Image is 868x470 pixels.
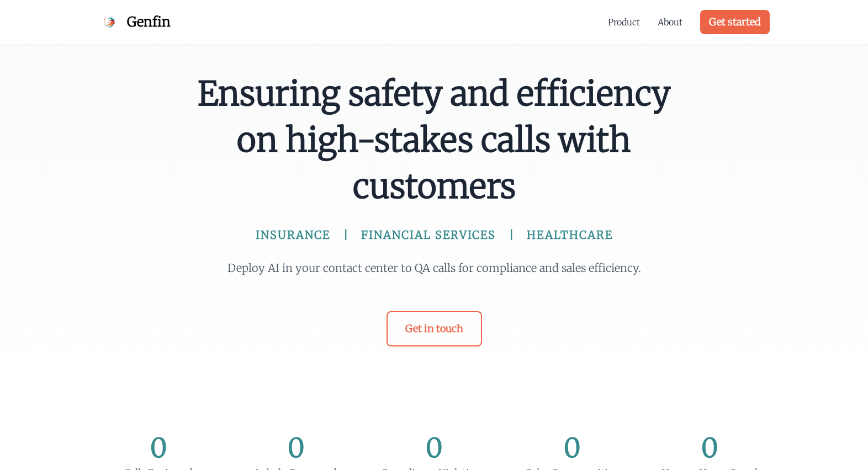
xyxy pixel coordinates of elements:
div: 0 [512,435,632,461]
span: | [509,227,514,243]
div: 0 [374,435,494,461]
a: Get in touch [387,311,482,346]
span: | [343,227,348,243]
a: Product [608,15,640,29]
div: 0 [649,435,770,461]
span: HEALTHCARE [527,227,613,243]
div: 0 [98,435,219,461]
span: FINANCIAL SERVICES [361,227,496,243]
a: About [658,15,682,29]
span: Ensuring safety and efficiency on high-stakes calls with customers [195,71,673,210]
img: Genfin Logo [98,11,120,33]
a: Genfin [98,11,171,33]
span: INSURANCE [256,227,330,243]
span: Genfin [127,13,171,31]
a: Get started [700,10,770,34]
p: Deploy AI in your contact center to QA calls for compliance and sales efficiency. [222,260,646,276]
div: 0 [236,435,357,461]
